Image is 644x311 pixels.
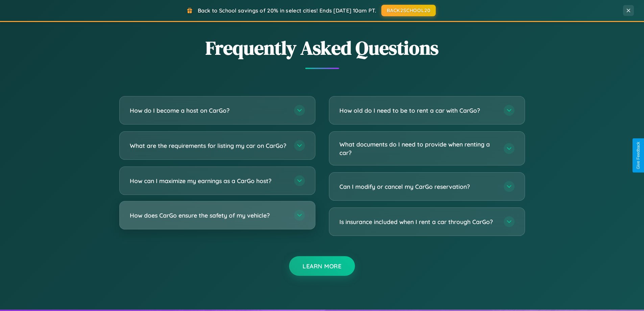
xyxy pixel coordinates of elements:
[130,177,287,185] h3: How can I maximize my earnings as a CarGo host?
[198,7,376,14] span: Back to School savings of 20% in select cities! Ends [DATE] 10am PT.
[339,106,497,115] h3: How old do I need to be to rent a car with CarGo?
[130,211,287,220] h3: How does CarGo ensure the safety of my vehicle?
[381,5,436,16] button: BACK2SCHOOL20
[339,218,497,226] h3: Is insurance included when I rent a car through CarGo?
[130,106,287,115] h3: How do I become a host on CarGo?
[130,141,287,150] h3: What are the requirements for listing my car on CarGo?
[119,35,525,61] h2: Frequently Asked Questions
[339,140,497,157] h3: What documents do I need to provide when renting a car?
[636,142,641,169] div: Give Feedback
[289,256,355,276] button: Learn More
[339,182,497,191] h3: Can I modify or cancel my CarGo reservation?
